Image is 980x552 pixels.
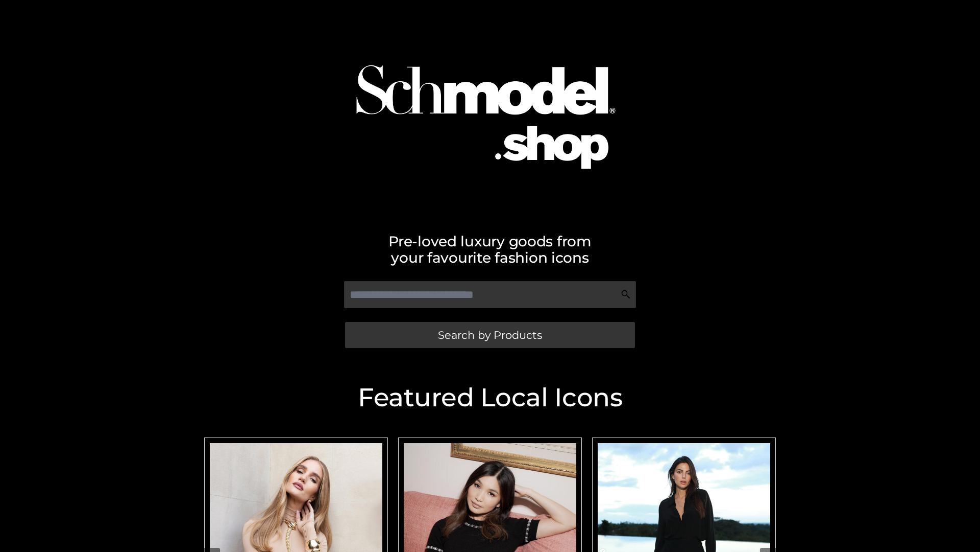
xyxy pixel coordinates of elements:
span: Search by Products [438,330,542,340]
h2: Pre-loved luxury goods from your favourite fashion icons [199,233,781,266]
h2: Featured Local Icons​ [199,385,781,410]
img: Search Icon [621,289,631,300]
a: Search by Products [345,322,635,348]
